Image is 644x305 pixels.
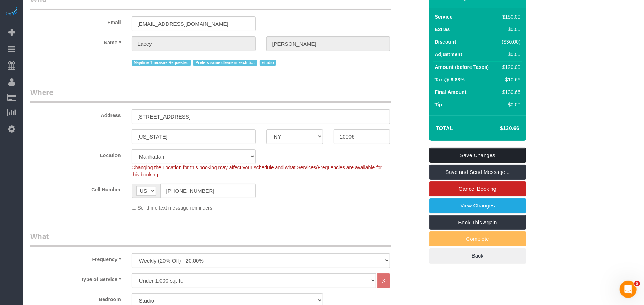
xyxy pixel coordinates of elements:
iframe: Intercom live chat [620,281,637,298]
strong: Total [436,125,453,131]
input: Zip Code [334,129,390,144]
label: Final Amount [435,89,467,96]
input: Email [132,16,256,31]
label: Tax @ 8.88% [435,76,465,83]
a: Book This Again [429,215,526,230]
label: Discount [435,38,456,45]
span: Nayiline Therasne Requested [132,60,191,66]
label: Amount (before Taxes) [435,64,489,71]
div: $0.00 [499,26,521,33]
div: $120.00 [499,64,521,71]
a: Save and Send Message... [429,165,526,180]
span: studio [260,60,276,66]
label: Adjustment [435,51,462,58]
label: Type of Service * [25,273,126,283]
div: $150.00 [499,13,521,20]
label: Cell Number [25,184,126,193]
a: Save Changes [429,148,526,163]
span: Prefers same cleaners each time [193,60,257,66]
img: Automaid Logo [4,7,19,17]
input: Last Name [266,36,390,51]
div: $0.00 [499,51,521,58]
div: $130.66 [499,89,521,96]
span: Send me text message reminders [138,205,212,211]
label: Address [25,109,126,119]
legend: What [30,231,391,247]
span: 5 [634,281,640,286]
legend: Where [30,87,391,103]
label: Bedroom [25,293,126,303]
input: First Name [132,36,256,51]
span: Changing the Location for this booking may affect your schedule and what Services/Frequencies are... [132,165,382,177]
label: Extras [435,26,450,33]
div: $10.66 [499,76,521,83]
label: Location [25,149,126,159]
div: ($30.00) [499,38,521,45]
label: Tip [435,101,442,108]
input: Cell Number [160,184,256,198]
a: View Changes [429,198,526,213]
label: Name * [25,36,126,46]
label: Frequency * [25,253,126,263]
a: Back [429,248,526,263]
input: City [132,129,256,144]
label: Email [25,16,126,26]
h4: $130.66 [478,125,519,131]
a: Cancel Booking [429,181,526,196]
div: $0.00 [499,101,521,108]
label: Service [435,13,453,20]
